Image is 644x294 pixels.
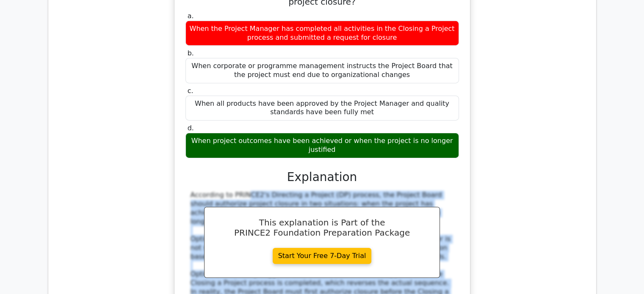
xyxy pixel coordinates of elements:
[188,87,193,95] span: c.
[185,58,459,83] div: When corporate or programme management instructs the Project Board that the project must end due ...
[191,170,454,184] h3: Explanation
[188,124,194,132] span: d.
[188,49,194,57] span: b.
[273,248,372,264] a: Start Your Free 7-Day Trial
[188,12,194,20] span: a.
[185,133,459,158] div: When project outcomes have been achieved or when the project is no longer justified
[185,96,459,121] div: When all products have been approved by the Project Manager and quality standards have been fully...
[185,21,459,46] div: When the Project Manager has completed all activities in the Closing a Project process and submit...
